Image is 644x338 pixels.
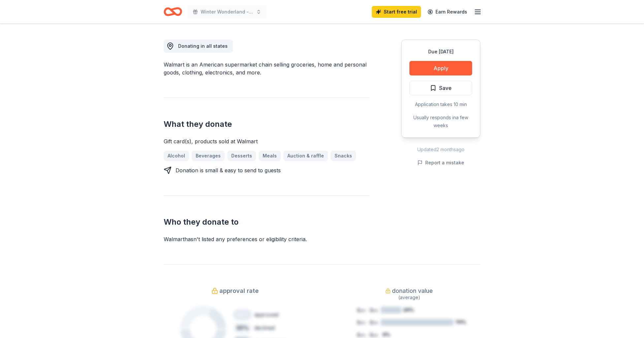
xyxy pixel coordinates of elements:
span: Save [439,84,452,92]
a: Alcohol [164,151,189,161]
a: Snacks [331,151,356,161]
div: Walmart is an American supermarket chain selling groceries, home and personal goods, clothing, el... [164,61,370,76]
span: donation value [392,286,433,296]
div: Application takes 10 min [409,100,472,108]
a: Meals [259,151,281,161]
a: Desserts [227,151,256,161]
span: approval rate [219,286,259,296]
div: Walmart hasn ' t listed any preferences or eligibility criteria. [164,235,370,243]
a: Home [164,4,182,19]
tspan: 70% [455,319,466,325]
div: Gift card(s), products sold at Walmart [164,137,370,145]
div: Usually responds in a few weeks [409,114,472,129]
tspan: 20% [403,307,414,313]
a: Auction & raffle [283,151,328,161]
div: 20 % [233,309,252,320]
a: Beverages [192,151,225,161]
span: Donating in all states [178,43,228,49]
span: Winter Wonderland - Gift Giving Event [201,8,253,16]
tspan: $xx - $xx [357,320,378,325]
button: Apply [409,61,472,75]
h2: What they donate [164,119,370,129]
div: (average) [338,294,480,301]
div: Donation is small & easy to send to guests [176,166,281,174]
div: Updated 2 months ago [401,146,480,154]
div: Due [DATE] [409,48,472,56]
a: Earn Rewards [424,6,471,18]
div: 30 % [233,323,252,333]
button: Report a mistake [417,159,464,167]
tspan: $xx - $xx [357,307,378,313]
button: Save [409,81,472,95]
div: approved [254,311,278,319]
a: Start free trial [372,6,421,18]
tspan: 0% [382,332,390,337]
div: declined [254,324,275,332]
button: Winter Wonderland - Gift Giving Event [187,5,267,18]
tspan: $xx - $xx [357,332,378,338]
h2: Who they donate to [164,217,370,227]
